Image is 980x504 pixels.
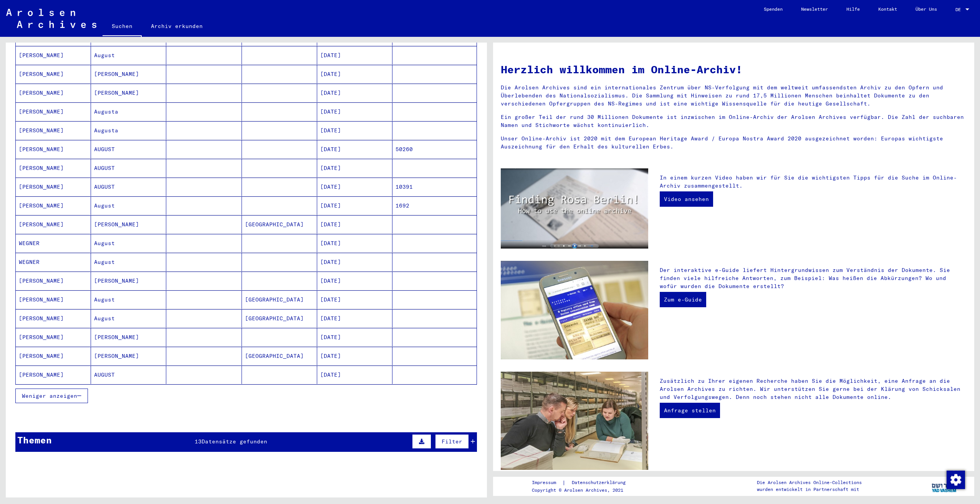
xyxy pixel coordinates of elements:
mat-cell: [PERSON_NAME] [16,178,91,196]
mat-cell: August [91,290,166,309]
mat-cell: [DATE] [317,140,392,158]
mat-cell: [DATE] [317,178,392,196]
p: Der interaktive e-Guide liefert Hintergrundwissen zum Verständnis der Dokumente. Sie finden viele... [660,266,967,290]
a: Zum e-Guide [660,292,706,307]
mat-cell: [DATE] [317,347,392,365]
a: Archiv erkunden [142,17,212,35]
img: Arolsen_neg.svg [6,9,96,28]
mat-cell: [DATE] [317,46,392,64]
mat-cell: [PERSON_NAME] [91,328,166,346]
mat-cell: [PERSON_NAME] [16,366,91,384]
p: Die Arolsen Archives sind ein internationales Zentrum über NS-Verfolgung mit dem weltweit umfasse... [501,84,967,108]
mat-cell: AUGUST [91,159,166,177]
mat-cell: [DATE] [317,253,392,271]
mat-cell: [DATE] [317,290,392,309]
mat-cell: [PERSON_NAME] [16,347,91,365]
mat-cell: [DATE] [317,234,392,252]
mat-cell: [PERSON_NAME] [16,46,91,64]
mat-cell: [DATE] [317,309,392,328]
mat-cell: [PERSON_NAME] [91,215,166,234]
mat-cell: [PERSON_NAME] [16,159,91,177]
span: Filter [442,438,462,445]
a: Datenschutzerklärung [566,479,635,487]
a: Impressum [532,479,562,487]
div: Zustimmung ändern [946,470,965,489]
mat-cell: [PERSON_NAME] [16,121,91,140]
mat-cell: [GEOGRAPHIC_DATA] [242,309,317,328]
mat-cell: [DATE] [317,328,392,346]
img: inquiries.jpg [501,372,648,470]
mat-cell: [PERSON_NAME] [16,102,91,121]
mat-cell: August [91,196,166,215]
div: | [532,479,635,487]
p: In einem kurzen Video haben wir für Sie die wichtigsten Tipps für die Suche im Online-Archiv zusa... [660,174,967,190]
mat-cell: August [91,234,166,252]
img: yv_logo.png [930,476,959,496]
h1: Herzlich willkommen im Online-Archiv! [501,61,967,77]
span: Datensätze gefunden [202,438,267,445]
mat-cell: [DATE] [317,102,392,121]
mat-cell: [DATE] [317,65,392,83]
p: Unser Online-Archiv ist 2020 mit dem European Heritage Award / Europa Nostra Award 2020 ausgezeic... [501,135,967,151]
mat-cell: AUGUST [91,366,166,384]
img: video.jpg [501,168,648,249]
p: Copyright © Arolsen Archives, 2021 [532,487,635,494]
mat-cell: [PERSON_NAME] [16,215,91,234]
mat-cell: [PERSON_NAME] [16,84,91,102]
mat-cell: [DATE] [317,121,392,140]
mat-cell: August [91,309,166,328]
mat-cell: [PERSON_NAME] [91,347,166,365]
mat-cell: [GEOGRAPHIC_DATA] [242,215,317,234]
p: wurden entwickelt in Partnerschaft mit [757,486,862,493]
mat-cell: [PERSON_NAME] [91,84,166,102]
mat-cell: [DATE] [317,84,392,102]
mat-cell: 50260 [392,140,477,158]
button: Weniger anzeigen [15,389,88,403]
span: 13 [195,438,202,445]
mat-cell: [PERSON_NAME] [16,196,91,215]
mat-cell: 10391 [392,178,477,196]
span: Weniger anzeigen [22,392,77,399]
mat-cell: August [91,253,166,271]
mat-cell: WEGNER [16,234,91,252]
mat-cell: 1692 [392,196,477,215]
p: Zusätzlich zu Ihrer eigenen Recherche haben Sie die Möglichkeit, eine Anfrage an die Arolsen Arch... [660,377,967,401]
mat-cell: [PERSON_NAME] [16,272,91,290]
mat-cell: AUGUST [91,140,166,158]
mat-cell: [DATE] [317,215,392,234]
span: DE [955,7,964,12]
p: Die Arolsen Archives Online-Collections [757,479,862,486]
a: Anfrage stellen [660,403,720,418]
mat-cell: [DATE] [317,196,392,215]
p: Ein großer Teil der rund 30 Millionen Dokumente ist inzwischen im Online-Archiv der Arolsen Archi... [501,113,967,129]
a: Suchen [103,17,142,37]
mat-cell: [PERSON_NAME] [16,140,91,158]
mat-cell: [PERSON_NAME] [16,309,91,328]
mat-cell: AUGUST [91,178,166,196]
mat-cell: [PERSON_NAME] [91,65,166,83]
mat-cell: [DATE] [317,272,392,290]
button: Filter [435,434,469,449]
mat-cell: [DATE] [317,159,392,177]
mat-cell: WEGNER [16,253,91,271]
img: eguide.jpg [501,261,648,359]
div: Themen [17,433,52,447]
mat-cell: Augusta [91,121,166,140]
img: Zustimmung ändern [947,471,965,489]
mat-cell: [DATE] [317,366,392,384]
mat-cell: [GEOGRAPHIC_DATA] [242,347,317,365]
mat-cell: [PERSON_NAME] [16,65,91,83]
mat-cell: [PERSON_NAME] [16,290,91,309]
mat-cell: [PERSON_NAME] [91,272,166,290]
mat-cell: [PERSON_NAME] [16,328,91,346]
mat-cell: August [91,46,166,64]
mat-cell: Augusta [91,102,166,121]
mat-cell: [GEOGRAPHIC_DATA] [242,290,317,309]
a: Video ansehen [660,191,713,207]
